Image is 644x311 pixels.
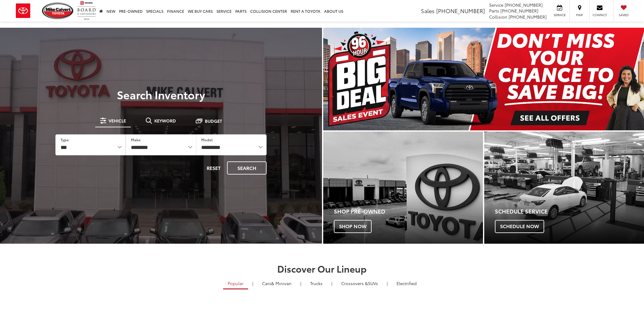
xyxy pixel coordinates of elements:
h3: Search Inventory [26,88,296,101]
a: Electrified [392,278,421,288]
span: Shop Now [334,220,372,233]
span: [PHONE_NUMBER] [505,2,543,8]
h4: Shop Pre-Owned [334,208,483,214]
a: Cars [257,278,296,288]
label: Make [131,137,141,142]
section: Carousel section with vehicle pictures - may contain disclaimers. [323,28,644,130]
span: Sales [421,7,435,15]
span: Contact [593,13,607,17]
span: Saved [617,13,630,17]
li: | [251,280,255,286]
span: Map [573,13,586,17]
span: [PHONE_NUMBER] [500,8,538,14]
div: carousel slide number 1 of 1 [323,28,644,130]
span: Schedule Now [495,220,544,233]
button: Reset [201,161,226,175]
a: Popular [223,278,248,289]
label: Model [201,137,213,142]
div: Toyota [323,132,483,244]
img: Mike Calvert Toyota [42,2,74,19]
span: Vehicle [109,118,126,123]
button: Search [227,161,267,175]
span: Crossovers & [341,280,368,286]
div: Toyota [484,132,644,244]
a: Schedule Service Schedule Now [484,132,644,244]
span: Collision [489,14,507,20]
span: Service [489,2,503,8]
a: Shop Pre-Owned Shop Now [323,132,483,244]
h2: Discover Our Lineup [107,263,537,274]
a: Trucks [306,278,327,288]
a: SUVs [337,278,383,288]
li: | [385,280,389,286]
li: | [330,280,334,286]
span: Service [553,13,566,17]
img: Big Deal Sales Event [323,28,644,130]
span: Parts [489,8,499,14]
span: & Minivan [271,280,292,286]
h4: Schedule Service [495,208,644,214]
span: Budget [205,119,222,123]
span: Keyword [154,118,176,123]
label: Type [61,137,69,142]
li: | [299,280,303,286]
span: [PHONE_NUMBER] [436,7,485,15]
span: [PHONE_NUMBER] [509,14,547,20]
